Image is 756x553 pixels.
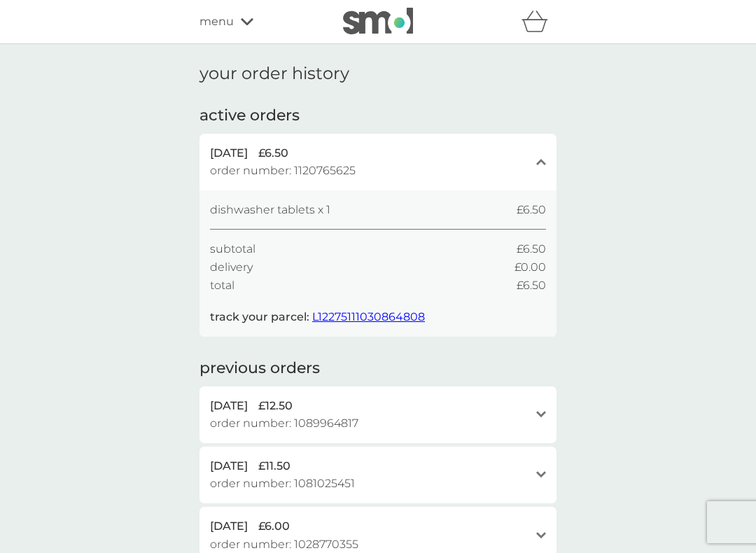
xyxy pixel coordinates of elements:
[210,308,425,326] p: track your parcel:
[343,8,413,34] img: smol
[258,144,288,162] span: £6.50
[210,397,248,415] span: [DATE]
[517,276,546,295] span: £6.50
[210,517,248,535] span: [DATE]
[210,276,234,295] span: total
[517,201,546,219] span: £6.50
[199,358,320,379] h2: previous orders
[210,201,330,219] span: dishwasher tablets x 1
[210,144,248,162] span: [DATE]
[210,258,253,276] span: delivery
[210,457,248,475] span: [DATE]
[258,397,293,415] span: £12.50
[514,258,546,276] span: £0.00
[258,517,290,535] span: £6.00
[312,310,425,323] a: L12275111030864808
[517,240,546,258] span: £6.50
[521,8,556,36] div: basket
[199,13,234,31] span: menu
[210,475,355,493] span: order number: 1081025451
[199,64,349,84] h1: your order history
[210,414,358,433] span: order number: 1089964817
[199,105,300,127] h2: active orders
[210,162,356,180] span: order number: 1120765625
[210,240,255,258] span: subtotal
[258,457,290,475] span: £11.50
